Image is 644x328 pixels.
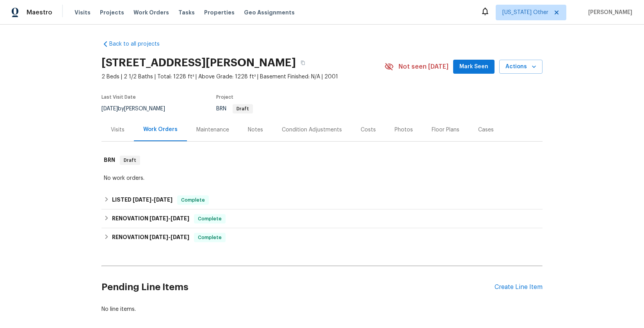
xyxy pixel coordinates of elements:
[149,216,168,221] span: [DATE]
[195,215,225,223] span: Complete
[149,234,189,240] span: -
[133,9,169,16] span: Work Orders
[133,197,173,202] span: -
[196,126,229,134] div: Maintenance
[101,104,174,113] div: by [PERSON_NAME]
[178,196,208,204] span: Complete
[133,197,151,202] span: [DATE]
[244,9,295,16] span: Geo Assignments
[101,59,296,67] h2: [STREET_ADDRESS][PERSON_NAME]
[149,216,189,221] span: -
[499,60,543,74] button: Actions
[104,174,540,182] div: No work orders.
[101,73,384,81] span: 2 Beds | 2 1/2 Baths | Total: 1228 ft² | Above Grade: 1228 ft² | Basement Finished: N/A | 2001
[101,106,118,112] span: [DATE]
[495,284,543,291] div: Create Line Item
[111,126,125,134] div: Visits
[101,228,543,247] div: RENOVATION [DATE]-[DATE]Complete
[296,56,310,70] button: Copy Address
[216,106,253,112] span: BRN
[248,126,263,134] div: Notes
[178,10,195,15] span: Tasks
[101,191,543,209] div: LISTED [DATE]-[DATE]Complete
[505,62,536,72] span: Actions
[27,9,52,16] span: Maestro
[233,106,252,111] span: Draft
[112,233,189,242] h6: RENOVATION
[121,156,139,164] span: Draft
[459,62,488,72] span: Mark Seen
[195,234,225,241] span: Complete
[171,234,189,240] span: [DATE]
[104,156,115,165] h6: BRN
[101,305,543,313] div: No line items.
[100,9,124,16] span: Projects
[502,9,548,16] span: [US_STATE] Other
[204,9,235,16] span: Properties
[432,126,459,134] div: Floor Plans
[453,60,495,74] button: Mark Seen
[112,195,173,205] h6: LISTED
[398,63,448,71] span: Not seen [DATE]
[101,95,136,99] span: Last Visit Date
[154,197,173,202] span: [DATE]
[143,126,178,133] div: Work Orders
[101,40,176,48] a: Back to all projects
[112,214,189,223] h6: RENOVATION
[216,95,233,99] span: Project
[101,209,543,228] div: RENOVATION [DATE]-[DATE]Complete
[101,269,495,305] h2: Pending Line Items
[75,9,91,16] span: Visits
[171,216,189,221] span: [DATE]
[101,148,543,173] div: BRN Draft
[585,9,632,16] span: [PERSON_NAME]
[282,126,342,134] div: Condition Adjustments
[149,234,168,240] span: [DATE]
[395,126,413,134] div: Photos
[478,126,494,134] div: Cases
[361,126,376,134] div: Costs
